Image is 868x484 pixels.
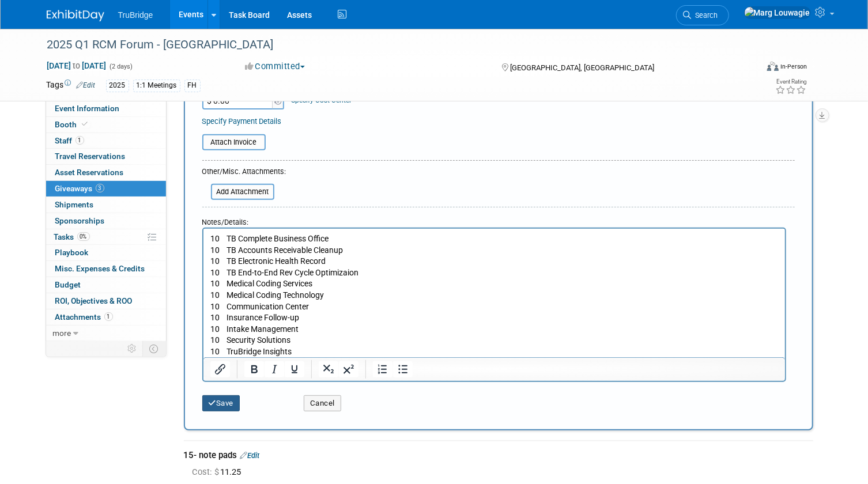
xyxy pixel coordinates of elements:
[55,264,145,273] span: Misc. Expenses & Credits
[184,449,813,462] div: 15- note pads
[46,293,166,309] a: ROI, Objectives & ROO
[244,361,263,377] button: Bold
[241,60,310,73] button: Committed
[46,149,166,164] a: Travel Reservations
[46,309,166,325] a: Attachments1
[7,5,575,129] p: 10 TB Complete Business Office 10 TB Accounts Receivable Cleanup 10 TB Electronic Health Record 1...
[55,136,84,145] span: Staff
[55,296,133,305] span: ROI, Objectives & ROO
[123,341,143,356] td: Personalize Event Tab Strip
[46,117,166,133] a: Booth
[77,81,96,89] a: Edit
[676,5,729,25] a: Search
[202,212,786,228] div: Notes/Details:
[118,10,153,20] span: TruBridge
[54,232,90,241] span: Tasks
[695,60,807,77] div: Event Format
[47,10,104,21] img: ExhibitDay
[780,62,807,71] div: In-Person
[46,197,166,213] a: Shipments
[55,312,113,322] span: Attachments
[55,200,94,209] span: Shipments
[776,79,807,85] div: Event Rating
[46,277,166,293] a: Budget
[304,395,341,411] button: Cancel
[47,79,96,92] td: Tags
[53,328,71,338] span: more
[692,11,718,20] span: Search
[193,467,221,477] span: Cost: $
[318,361,338,377] button: Subscript
[109,63,133,70] span: (2 days)
[193,467,246,477] span: 11.25
[43,35,743,55] div: 2025 Q1 RCM Forum - [GEOGRAPHIC_DATA]
[46,133,166,149] a: Staff1
[82,121,88,127] i: Booth reservation complete
[46,213,166,229] a: Sponsorships
[46,181,166,196] a: Giveaways3
[240,451,260,460] a: Edit
[55,152,126,161] span: Travel Reservations
[76,136,84,145] span: 1
[203,229,785,357] iframe: Rich Text Area
[510,63,654,72] span: [GEOGRAPHIC_DATA], [GEOGRAPHIC_DATA]
[47,60,107,71] span: [DATE] [DATE]
[77,232,90,241] span: 0%
[55,248,89,257] span: Playbook
[210,361,230,377] button: Insert/edit link
[184,80,201,92] div: FH
[55,168,124,177] span: Asset Reservations
[55,104,120,113] span: Event Information
[46,229,166,245] a: Tasks0%
[393,361,412,377] button: Bullet list
[133,80,180,92] div: 1:1 Meetings
[202,117,282,126] a: Specify Payment Details
[372,361,392,377] button: Numbered list
[46,326,166,341] a: more
[71,61,82,70] span: to
[202,395,240,411] button: Save
[46,261,166,277] a: Misc. Expenses & Credits
[744,6,811,19] img: Marg Louwagie
[106,80,129,92] div: 2025
[284,361,304,377] button: Underline
[264,361,284,377] button: Italic
[202,167,286,180] div: Other/Misc. Attachments:
[46,165,166,180] a: Asset Reservations
[767,62,779,71] img: Format-Inperson.png
[46,101,166,116] a: Event Information
[55,216,105,225] span: Sponsorships
[6,5,576,129] body: Rich Text Area. Press ALT-0 for help.
[142,341,166,356] td: Toggle Event Tabs
[104,312,113,321] span: 1
[55,184,104,193] span: Giveaways
[55,120,90,129] span: Booth
[96,184,104,192] span: 3
[46,245,166,260] a: Playbook
[55,280,81,289] span: Budget
[338,361,358,377] button: Superscript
